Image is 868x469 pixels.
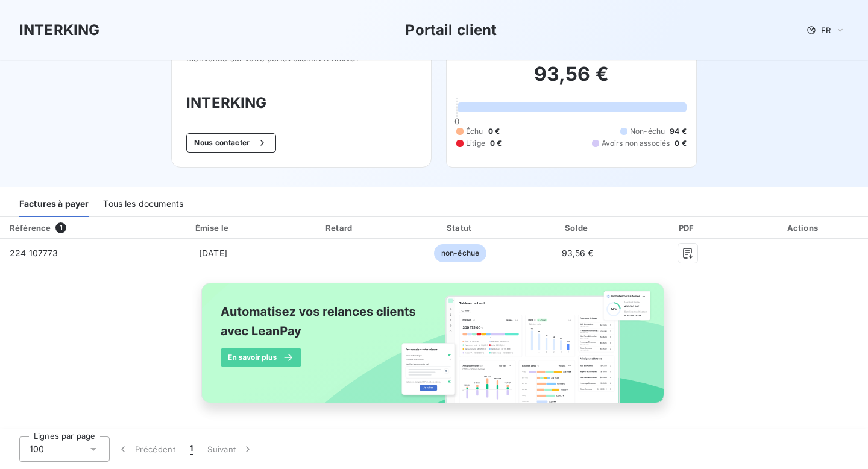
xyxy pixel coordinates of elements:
[562,248,594,258] span: 93,56 €
[199,248,227,258] span: [DATE]
[456,62,687,98] h2: 93,56 €
[638,222,737,234] div: PDF
[675,138,686,149] span: 0 €
[454,116,459,126] span: 0
[488,126,500,137] span: 0 €
[10,248,58,258] span: 224 107773
[281,222,398,234] div: Retard
[10,223,51,233] div: Référence
[19,192,89,217] div: Factures à payer
[186,133,275,153] button: Nous contacter
[434,244,486,262] span: non-échue
[821,25,831,35] span: FR
[405,19,497,41] h3: Portail client
[110,436,183,462] button: Précédent
[103,192,183,217] div: Tous les documents
[522,222,633,234] div: Solde
[55,222,66,233] span: 1
[200,436,261,462] button: Suivant
[490,138,502,149] span: 0 €
[466,126,483,137] span: Échu
[30,443,44,455] span: 100
[19,19,99,41] h3: INTERKING
[190,275,678,424] img: banner
[183,436,200,462] button: 1
[742,222,866,234] div: Actions
[403,222,517,234] div: Statut
[630,126,665,137] span: Non-échu
[670,126,687,137] span: 94 €
[149,222,277,234] div: Émise le
[186,92,417,114] h3: INTERKING
[602,138,670,149] span: Avoirs non associés
[466,138,485,149] span: Litige
[190,443,193,455] span: 1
